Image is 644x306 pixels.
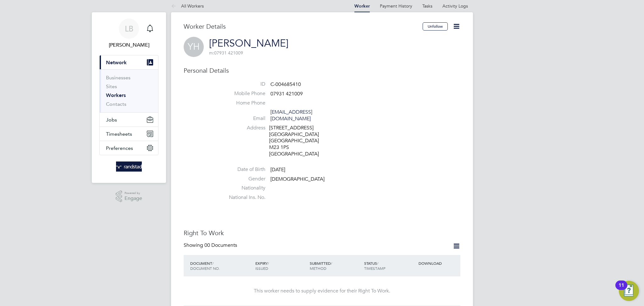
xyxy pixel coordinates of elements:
label: Date of Birth [221,166,265,173]
div: Showing [184,242,238,249]
div: 11 [619,285,624,293]
div: EXPIRY [254,258,308,274]
a: Tasks [422,3,432,9]
button: Jobs [100,113,158,127]
a: Businesses [106,75,130,81]
label: Address [221,125,265,131]
span: ISSUED [255,266,268,271]
a: Go to home page [99,161,158,172]
label: Nationality [221,185,265,191]
button: Open Resource Center, 11 new notifications [619,281,639,301]
label: Email [221,115,265,122]
a: Sites [106,83,117,89]
span: Powered by [125,190,142,196]
button: Network [100,55,158,69]
span: / [331,261,332,266]
span: Louis Barnfield [99,41,158,49]
label: National Ins. No. [221,194,265,201]
span: / [377,261,378,266]
nav: Main navigation [92,12,166,183]
span: 00 Documents [204,242,237,248]
span: DOCUMENT NO. [190,266,220,271]
span: Timesheets [106,131,132,137]
span: Preferences [106,145,133,151]
label: Mobile Phone [221,90,265,97]
span: Jobs [106,117,117,123]
span: Network [106,59,127,65]
a: Worker [354,3,370,9]
div: DOCUMENT [189,258,254,274]
div: STATUS [363,258,417,274]
a: LB[PERSON_NAME] [99,19,158,49]
span: [DATE] [270,167,285,173]
button: Timesheets [100,127,158,141]
button: Unfollow [423,22,448,31]
h3: Personal Details [184,66,460,75]
a: [PERSON_NAME] [209,37,288,49]
label: Home Phone [221,100,265,106]
span: LB [125,25,133,33]
a: All Workers [171,3,204,9]
a: Activity Logs [442,3,468,9]
a: Contacts [106,101,126,107]
span: / [268,261,269,266]
div: This worker needs to supply evidence for their Right To Work. [190,288,454,294]
span: C-004685410 [270,81,301,88]
span: Engage [125,196,142,201]
img: randstad-logo-retina.png [116,161,142,172]
div: [STREET_ADDRESS] [GEOGRAPHIC_DATA] [GEOGRAPHIC_DATA] M23 1PS [GEOGRAPHIC_DATA] [269,125,329,157]
span: TIMESTAMP [364,266,386,271]
span: m: [209,50,214,56]
h3: Right To Work [184,229,460,237]
div: DOWNLOAD [417,258,460,269]
span: YH [184,37,204,57]
span: / [212,261,214,266]
a: Powered byEngage [116,190,142,202]
span: [DEMOGRAPHIC_DATA] [270,176,325,182]
div: Network [100,69,158,112]
a: [EMAIL_ADDRESS][DOMAIN_NAME] [270,109,312,122]
span: METHOD [310,266,326,271]
button: Preferences [100,141,158,155]
a: Payment History [380,3,412,9]
span: 07931 421009 [270,91,303,97]
a: Workers [106,92,126,98]
label: Gender [221,176,265,182]
span: 07931 421009 [209,50,243,56]
div: SUBMITTED [308,258,363,274]
label: ID [221,81,265,88]
h3: Worker Details [184,22,423,31]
